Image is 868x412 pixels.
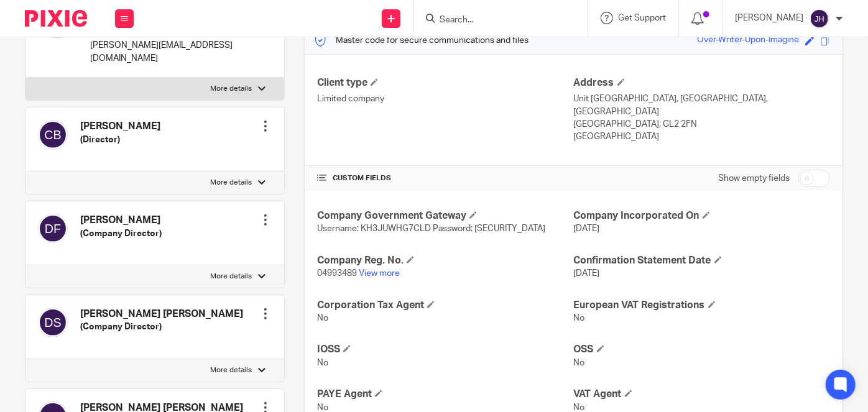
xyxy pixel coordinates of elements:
label: Show empty fields [718,172,790,185]
span: [DATE] [574,224,600,233]
h4: OSS [574,343,830,356]
h4: [PERSON_NAME] [80,120,160,133]
input: Search [438,15,550,26]
span: No [317,314,328,323]
h4: Confirmation Statement Date [574,254,830,267]
p: More details [210,178,252,188]
img: svg%3E [38,308,68,337]
span: No [317,403,328,412]
h4: IOSS [317,343,573,356]
span: No [317,359,328,367]
img: svg%3E [38,214,68,244]
p: Master code for secure communications and files [314,34,529,47]
h4: European VAT Registrations [574,299,830,312]
h4: Address [574,76,830,89]
p: More details [210,365,252,375]
p: Unit [GEOGRAPHIC_DATA], [GEOGRAPHIC_DATA], [GEOGRAPHIC_DATA] [574,93,830,118]
a: View more [359,269,400,278]
h4: Corporation Tax Agent [317,299,573,312]
p: [GEOGRAPHIC_DATA], GL2 2FN [574,118,830,130]
h4: Client type [317,76,573,89]
img: Pixie [25,10,87,27]
p: More details [210,272,252,282]
span: Username: KH3JUWHG7CLD Password: [SECURITY_DATA] [317,224,545,233]
p: [PERSON_NAME][EMAIL_ADDRESS][DOMAIN_NAME] [90,39,242,65]
h4: Company Government Gateway [317,209,573,222]
p: [GEOGRAPHIC_DATA] [574,130,830,143]
h4: Company Reg. No. [317,254,573,267]
h5: (Company Director) [80,321,243,333]
h4: [PERSON_NAME] [PERSON_NAME] [80,308,243,321]
span: 04993489 [317,269,357,278]
span: [DATE] [574,269,600,278]
h4: PAYE Agent [317,388,573,401]
span: Get Support [618,14,666,22]
img: svg%3E [810,9,829,29]
img: svg%3E [38,120,68,150]
h4: Company Incorporated On [574,209,830,222]
span: No [574,314,585,323]
span: No [574,403,585,412]
h4: CUSTOM FIELDS [317,173,573,183]
h4: VAT Agent [574,388,830,401]
p: Limited company [317,93,573,105]
h5: (Director) [80,134,160,146]
p: [PERSON_NAME] [735,12,803,24]
span: No [574,359,585,367]
h5: (Company Director) [80,227,162,240]
div: Over-Writer-Upon-Imagine [697,34,799,48]
p: More details [210,84,252,94]
h4: [PERSON_NAME] [80,214,162,227]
